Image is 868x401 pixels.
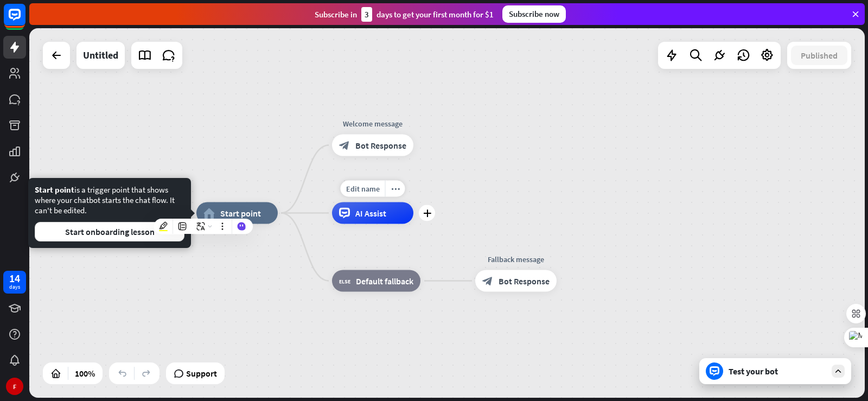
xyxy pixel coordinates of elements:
span: Bot Response [355,140,406,151]
i: block_bot_response [339,140,350,151]
div: Test your bot [729,366,826,377]
button: Open LiveChat chat widget [9,4,41,37]
div: Subscribe now [502,5,566,23]
span: Start point [220,208,261,219]
i: block_fallback [339,276,350,287]
div: Untitled [83,42,118,69]
button: Published [791,46,847,65]
span: Support [186,365,217,382]
a: 14 days [3,271,26,294]
button: Start onboarding lesson [35,222,184,241]
span: Bot Response [499,276,550,287]
div: Welcome message [324,118,422,129]
div: is a trigger point that shows where your chatbot starts the chat flow. It can't be edited. [35,184,184,241]
div: 14 [9,273,20,283]
div: days [9,283,20,291]
div: F [6,378,23,395]
div: Subscribe in days to get your first month for $1 [315,7,494,22]
i: more_horiz [391,184,400,193]
div: Fallback message [467,254,565,265]
i: home_2 [203,208,215,219]
span: Default fallback [356,276,413,287]
div: 3 [361,7,372,22]
span: Start point [35,184,74,195]
span: Edit name [346,184,380,194]
div: 100% [72,365,98,382]
i: plus [423,209,431,217]
i: block_bot_response [482,276,493,287]
span: AI Assist [355,208,386,219]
